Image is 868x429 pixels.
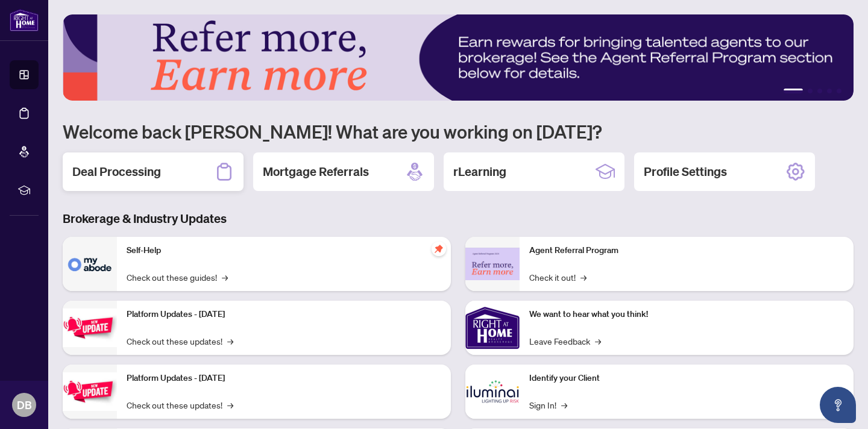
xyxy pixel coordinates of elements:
button: 5 [837,89,841,93]
p: Agent Referral Program [529,244,844,257]
span: pushpin [432,242,446,256]
a: Check out these updates!→ [127,334,233,348]
p: We want to hear what you think! [529,308,844,321]
span: DB [17,396,32,413]
button: 1 [784,89,803,93]
h2: rLearning [453,163,506,180]
button: 4 [827,89,832,93]
button: 2 [808,89,813,93]
img: Slide 0 [63,14,854,101]
h2: Mortgage Referrals [263,163,369,180]
img: Agent Referral Program [465,248,520,281]
h1: Welcome back [PERSON_NAME]! What are you working on [DATE]? [63,120,854,143]
span: → [227,334,233,348]
span: → [595,334,601,348]
p: Platform Updates - [DATE] [127,372,441,385]
img: Platform Updates - July 8, 2025 [63,372,117,410]
img: Identify your Client [465,365,520,419]
a: Check out these updates!→ [127,398,233,412]
a: Check out these guides!→ [127,271,228,284]
h3: Brokerage & Industry Updates [63,210,854,227]
span: → [580,271,587,284]
p: Identify your Client [529,372,844,385]
img: We want to hear what you think! [465,301,520,355]
h2: Profile Settings [644,163,727,180]
p: Platform Updates - [DATE] [127,308,441,321]
img: Self-Help [63,237,117,291]
span: → [222,271,228,284]
button: Open asap [820,387,856,423]
span: → [227,398,233,412]
p: Self-Help [127,244,441,257]
button: 3 [817,89,822,93]
a: Leave Feedback→ [529,334,601,348]
span: → [561,398,567,412]
img: logo [10,9,39,31]
a: Check it out!→ [529,271,587,284]
h2: Deal Processing [72,163,161,180]
a: Sign In!→ [529,398,567,412]
img: Platform Updates - July 21, 2025 [63,308,117,346]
